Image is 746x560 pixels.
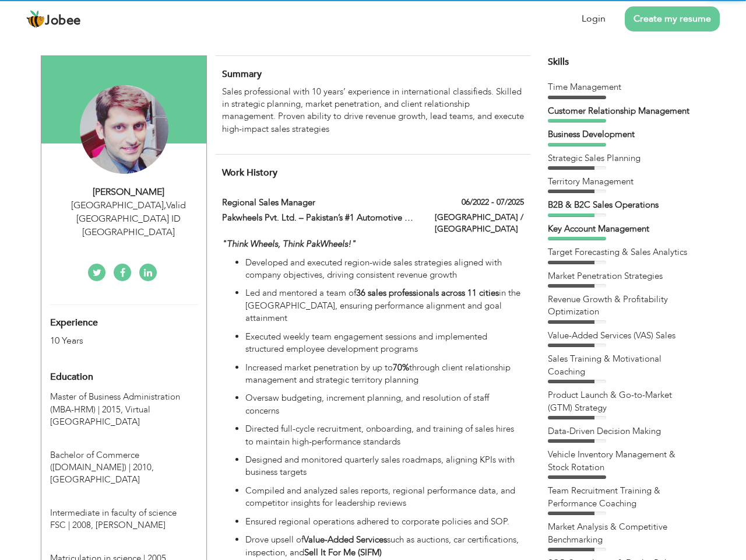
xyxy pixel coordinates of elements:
div: Product Launch & Go-to-Market (GTM) Strategy [548,389,694,414]
div: Customer Relationship Management [548,105,694,117]
p: Executed weekly team engagement sessions and implemented structured employee development programs [245,331,524,356]
div: Intermediate in faculty of science FSC, 2008 [41,489,206,532]
span: Summary [222,68,262,80]
p: Oversaw budgeting, increment planning, and resolution of staff concerns [245,392,524,417]
span: Jobee [45,15,81,27]
div: Bachelor of Commerce (B.COM), 2010 [41,432,206,487]
div: Territory Management [548,176,694,188]
span: Education [50,372,93,383]
div: Revenue Growth & Profitability Optimization [548,293,694,318]
span: , [164,199,166,212]
p: Sales professional with 10 years’ experience in international classifieds. Skilled in strategic p... [222,86,524,136]
div: Market Penetration Strategies [548,270,694,282]
span: Intermediate in faculty of science FSC, BISE Gujrawala, 2008 [50,507,177,531]
p: Compiled and analyzed sales reports, regional performance data, and competitor insights for leade... [245,485,524,510]
div: Data-Driven Decision Making [548,425,694,437]
img: jobee.io [26,10,45,29]
span: Skills [548,55,569,68]
p: Led and mentored a team of in the [GEOGRAPHIC_DATA], ensuring performance alignment and goal atta... [245,287,524,324]
strong: Value-Added Services [304,534,387,545]
div: [GEOGRAPHIC_DATA] Valid [GEOGRAPHIC_DATA] ID [GEOGRAPHIC_DATA] [50,199,206,239]
div: [PERSON_NAME] [50,185,206,199]
p: Designed and monitored quarterly sales roadmaps, aligning KPIs with business targets [245,454,524,479]
p: Developed and executed region-wide sales strategies aligned with company objectives, driving cons... [245,257,524,282]
img: Irfan Shehzad [80,85,168,174]
p: Increased market penetration by up to through client relationship management and strategic territ... [245,362,524,387]
div: Team Recruitment Training & Performance Coaching [548,485,694,510]
div: Business Development [548,128,694,141]
div: Key Account Management [548,223,694,235]
a: Login [582,12,606,26]
div: 10 Years [50,334,170,348]
label: Pakwheels Pvt. Ltd. – Pakistan’s #1 Automotive Platform | [222,212,418,224]
strong: 70% [393,362,409,373]
span: [PERSON_NAME] [96,519,166,531]
label: 06/2022 - 07/2025 [462,197,524,208]
div: Market Analysis & Competitive Benchmarking [548,521,694,546]
span: Experience [50,318,98,328]
div: Master of Business Administration (MBA-HRM), 2015 [41,391,206,428]
span: Work History [222,166,277,179]
span: [GEOGRAPHIC_DATA] [50,474,140,485]
span: Virtual [GEOGRAPHIC_DATA] [50,404,150,428]
label: Regional Sales Manager [222,197,418,209]
span: Bachelor of Commerce (B.COM), University of Punjab, 2010 [50,449,154,473]
div: Vehicle Inventory Management & Stock Rotation [548,449,694,474]
em: "Think Wheels, Think PakWheels!" [222,238,356,250]
span: Master of Business Administration (MBA-HRM), Virtual University of Pakistan, 2015 [50,391,180,415]
p: Ensured regional operations adhered to corporate policies and SOP. [245,516,524,528]
a: Create my resume [625,6,720,32]
div: Strategic Sales Planning [548,152,694,164]
p: Drove upsell of such as auctions, car certifications, inspection, and [245,534,524,559]
div: Value-Added Services (VAS) Sales [548,330,694,342]
label: [GEOGRAPHIC_DATA] / [GEOGRAPHIC_DATA] [435,212,524,235]
a: Jobee [26,10,81,29]
div: Time Management [548,81,694,93]
div: B2B & B2C Sales Operations [548,199,694,211]
strong: Sell It For Me (SIFM) [304,547,382,558]
strong: 36 sales professionals across 11 cities [356,287,499,299]
p: Directed full-cycle recruitment, onboarding, and training of sales hires to maintain high-perform... [245,423,524,448]
div: Target Forecasting & Sales Analytics [548,246,694,258]
div: Sales Training & Motivational Coaching [548,353,694,378]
